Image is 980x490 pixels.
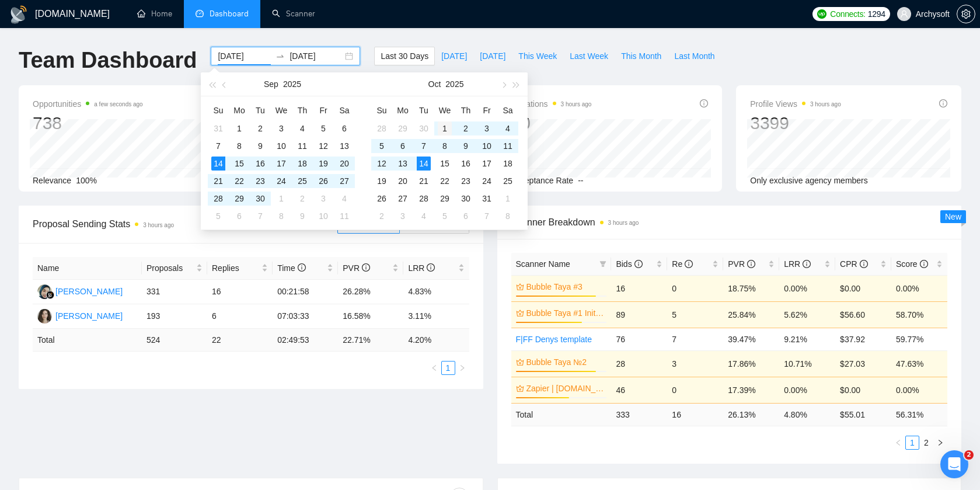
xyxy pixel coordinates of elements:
td: 2025-09-13 [334,137,355,155]
div: 31 [211,121,225,135]
td: 2025-10-20 [392,172,413,190]
td: 2025-10-05 [208,207,229,225]
th: We [434,101,455,120]
td: 2025-09-24 [271,172,292,190]
span: info-circle [634,260,643,268]
div: 9 [253,139,267,153]
td: 2025-10-03 [313,190,334,207]
td: 2025-09-15 [229,155,250,172]
div: 16 [459,157,473,171]
div: 30 [253,192,267,206]
div: 13 [396,157,410,171]
div: 23 [459,174,473,188]
td: 2025-10-01 [434,120,455,137]
td: 18.75% [723,275,779,301]
td: 2025-10-22 [434,172,455,190]
div: [PERSON_NAME] [55,310,123,322]
div: 4 [295,121,309,135]
div: 15 [232,157,246,171]
span: [DATE] [441,50,467,62]
td: 2025-10-08 [271,207,292,225]
div: 14 [211,157,225,171]
span: left [895,439,902,446]
span: Opportunities [33,97,143,111]
td: 2025-09-30 [250,190,271,207]
span: PVR [728,259,755,269]
div: 5 [375,139,389,153]
th: Sa [497,101,518,120]
td: 2025-10-04 [497,120,518,137]
div: 21 [417,174,431,188]
div: 9 [459,139,473,153]
div: 10 [274,139,288,153]
div: 11 [337,209,351,223]
img: AS [37,309,52,324]
span: filter [599,260,606,267]
div: 25 [501,174,515,188]
div: 18 [295,157,309,171]
img: gigradar-bm.png [46,291,54,299]
div: 2 [295,192,309,206]
td: 2025-10-10 [476,137,497,155]
th: Th [292,101,313,120]
span: info-circle [803,260,811,268]
span: right [937,439,944,446]
div: 10 [480,139,494,153]
div: 22 [438,174,452,188]
iframe: Intercom live chat [940,450,968,478]
td: 2025-09-07 [208,137,229,155]
td: 2025-10-09 [455,137,476,155]
time: 3 hours ago [143,222,174,228]
th: Tu [250,101,271,120]
div: 4 [417,209,431,223]
div: 6 [337,121,351,135]
div: 11 [295,139,309,153]
div: 5 [211,209,225,223]
td: 2025-09-06 [334,120,355,137]
div: 27 [337,174,351,188]
div: 16 [253,157,267,171]
div: 7 [253,209,267,223]
a: 1 [442,362,455,374]
td: 2025-09-01 [229,120,250,137]
span: Only exclusive agency members [750,176,868,185]
button: setting [957,5,975,23]
div: 3 [396,209,410,223]
td: 2025-10-26 [371,190,392,207]
span: info-circle [860,260,868,268]
h1: Team Dashboard [19,47,197,74]
span: This Week [518,50,557,62]
span: Acceptance Rate [511,176,574,185]
td: 2025-11-07 [476,207,497,225]
span: Scanner Breakdown [511,215,948,230]
button: 2025 [283,72,301,96]
td: 2025-10-02 [292,190,313,207]
span: Last Month [674,50,714,62]
time: 3 hours ago [561,101,592,107]
td: 2025-10-08 [434,137,455,155]
td: 2025-09-10 [271,137,292,155]
li: 2 [919,436,933,450]
div: 29 [232,192,246,206]
span: Time [277,263,305,273]
td: 2025-09-29 [392,120,413,137]
th: Su [371,101,392,120]
div: 31 [480,192,494,206]
span: info-circle [427,263,435,272]
th: Name [33,257,142,280]
span: This Month [621,50,661,62]
div: 1 [232,121,246,135]
span: info-circle [700,99,708,107]
td: 2025-09-09 [250,137,271,155]
span: LRR [784,259,811,269]
a: Zapier | [DOMAIN_NAME] [PERSON_NAME] [526,382,605,395]
div: 3 [480,121,494,135]
td: 2025-10-13 [392,155,413,172]
img: upwork-logo.png [817,9,826,19]
th: Proposals [142,257,207,280]
span: info-circle [747,260,755,268]
div: 17 [274,157,288,171]
span: info-circle [939,99,947,107]
span: 1294 [868,8,885,20]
